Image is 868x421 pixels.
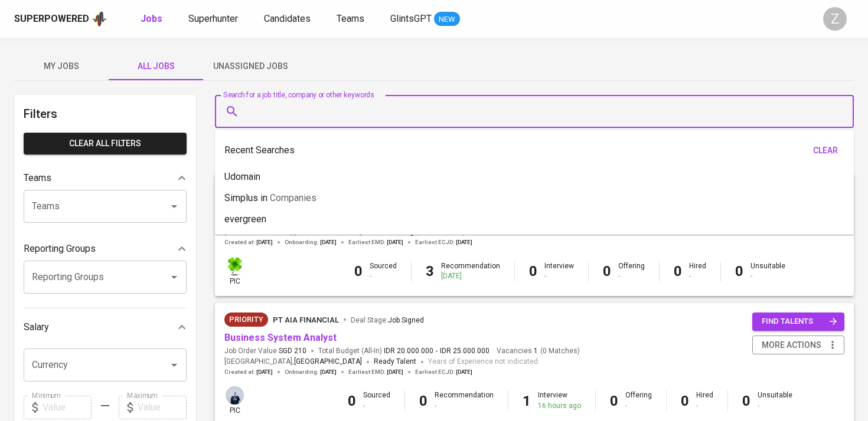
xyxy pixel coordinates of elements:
div: - [750,271,785,281]
div: Offering [625,390,652,410]
span: [DATE] [256,238,273,246]
input: Value [138,396,187,419]
span: 1 [532,346,538,356]
span: [DATE] [456,368,472,376]
b: 0 [354,263,363,279]
div: Sourced [370,261,397,281]
span: Earliest ECJD : [415,238,472,246]
img: f9493b8c-82b8-4f41-8722-f5d69bb1b761.jpg [226,257,244,275]
span: NEW [434,14,460,25]
b: 1 [523,393,531,409]
div: Unsuitable [758,390,792,410]
button: Open [166,357,182,373]
b: 0 [603,263,611,279]
div: - [625,401,652,411]
span: Candidates [264,13,311,24]
span: Vacancies ( 0 Matches ) [497,346,580,356]
div: Teams [24,166,187,190]
b: 3 [426,263,434,279]
span: Priority [224,314,268,325]
span: Onboarding : [285,368,337,376]
div: Salary [24,315,187,339]
div: [DATE] [441,271,500,281]
span: Created at : [224,368,273,376]
button: clear [807,140,844,162]
span: [DATE] [387,238,403,246]
button: Open [166,269,182,285]
div: pic [224,256,245,287]
b: 0 [610,393,618,409]
div: pic [224,385,245,416]
span: [DATE] [320,238,337,246]
button: more actions [752,336,844,355]
span: [GEOGRAPHIC_DATA] , [224,356,362,368]
span: My Jobs [21,59,102,74]
span: clear [811,143,840,158]
span: [DATE] [256,368,273,376]
span: Unassigned Jobs [210,59,291,74]
input: Value [43,396,92,419]
span: [DATE] [320,368,337,376]
div: - [696,401,713,411]
a: Business System Analyst [224,332,337,343]
span: Earliest ECJD : [415,368,472,376]
div: 16 hours ago [538,401,581,411]
span: PT AIA FINANCIAL [273,315,339,324]
p: Simplus in [224,191,316,205]
div: New Job received from Demand Team [224,313,268,327]
span: All Jobs [116,59,196,74]
div: Interview [538,390,581,410]
b: 0 [348,393,356,409]
span: [DATE] [387,368,403,376]
div: Sourced [363,390,390,410]
span: GlintsGPT [390,13,432,24]
button: find talents [752,313,844,331]
b: 0 [742,393,750,409]
span: Created at : [224,238,273,246]
b: 0 [529,263,537,279]
span: find talents [762,315,837,328]
span: Years of Experience not indicated. [428,356,540,368]
a: Teams [337,12,367,27]
span: more actions [762,338,821,353]
span: Superhunter [188,13,238,24]
b: 0 [674,263,682,279]
div: Z [823,7,847,31]
a: Candidates [264,12,313,27]
p: Reporting Groups [24,242,96,256]
h6: Filters [24,104,187,123]
span: Companies [270,192,316,203]
span: [GEOGRAPHIC_DATA] [294,356,362,368]
div: - [689,271,706,281]
div: Reporting Groups [24,237,187,261]
div: Recommendation [435,390,494,410]
div: Unsuitable [750,261,785,281]
div: - [544,271,574,281]
div: Recent Searches [224,140,844,162]
span: Job Signed [388,316,424,324]
a: Superhunter [188,12,240,27]
span: - [436,346,438,356]
div: Hired [696,390,713,410]
div: Hired [689,261,706,281]
div: - [618,271,645,281]
p: Salary [24,320,49,334]
div: - [370,271,397,281]
div: - [758,401,792,411]
span: IDR 20.000.000 [384,346,433,356]
b: 0 [419,393,428,409]
span: IDR 25.000.000 [440,346,490,356]
p: Udomain [224,170,260,184]
span: Total Budget (All-In) [318,346,490,356]
button: Clear All filters [24,133,187,154]
span: Earliest EMD : [348,238,403,246]
b: 0 [681,393,689,409]
div: - [363,401,390,411]
span: Job Order Value [224,346,306,356]
b: 0 [735,263,743,279]
span: SGD 210 [279,346,306,356]
span: Teams [337,13,364,24]
span: Deal Stage : [351,316,424,324]
img: app logo [92,10,107,28]
span: Ready Talent [374,357,416,366]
